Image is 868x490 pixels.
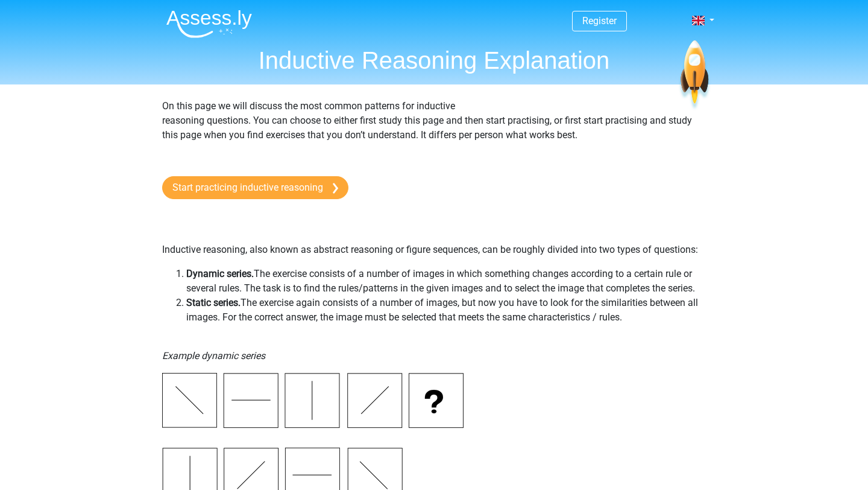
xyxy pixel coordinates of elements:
p: Inductive reasoning, also known as abstract reasoning or figure sequences, can be roughly divided... [162,214,706,257]
h1: Inductive Reasoning Explanation [157,46,711,75]
img: spaceship.7d73109d6933.svg [678,40,711,111]
b: Dynamic series. [186,268,254,279]
b: Static series. [186,297,241,308]
img: Assessly [166,10,252,38]
a: Start practicing inductive reasoning [162,176,348,199]
img: arrow-right.e5bd35279c78.svg [333,183,338,194]
li: The exercise consists of a number of images in which something changes according to a certain rul... [186,267,706,296]
li: The exercise again consists of a number of images, but now you have to look for the similarities ... [186,296,706,325]
a: Register [582,15,617,27]
i: Example dynamic series [162,350,265,361]
p: On this page we will discuss the most common patterns for inductive reasoning questions. You can ... [162,99,706,157]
